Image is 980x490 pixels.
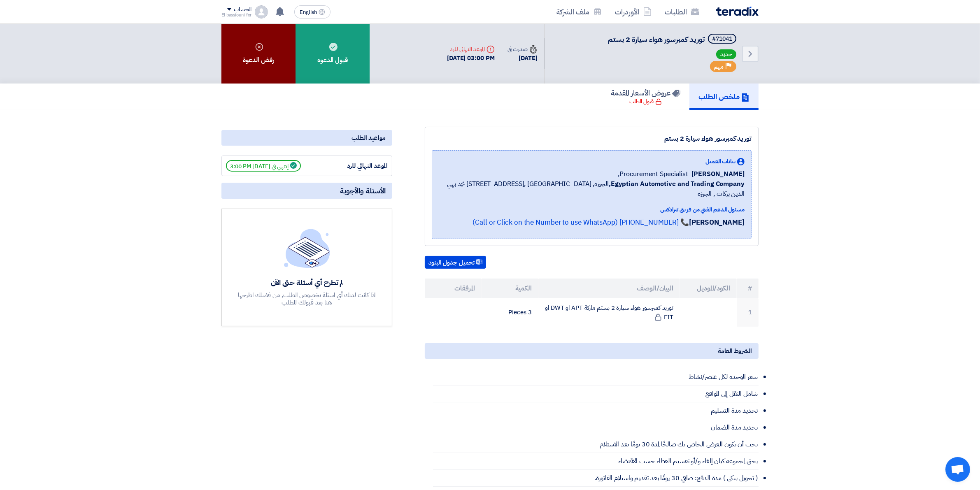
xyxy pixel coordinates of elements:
[433,470,759,487] li: ( تحويل بنكى ) مدة الدفع: صافي 30 يومًا بعد تقديم واستلام الفاتورة.
[425,256,486,269] button: تحميل جدول البنود
[284,229,330,267] img: empty_state_list.svg
[439,179,745,199] span: الجيزة, [GEOGRAPHIC_DATA] ,[STREET_ADDRESS] محمد بهي الدين بركات , الجيزة
[447,53,495,63] div: [DATE] 03:00 PM
[737,298,759,327] td: 1
[300,9,317,15] span: English
[538,298,680,327] td: توريد كمبرسور هواء سيارة 2 بستم ماركة APT او DWT او FIT
[689,84,759,110] a: ملخص الطلب
[482,298,538,327] td: 3 Pieces
[945,457,970,482] a: Open chat
[255,5,268,19] img: profile_test.png
[698,92,750,101] h5: ملخص الطلب
[508,53,538,63] div: [DATE]
[629,98,662,106] div: قبول الطلب
[221,13,251,17] div: El bassiouni for
[433,402,759,419] li: تحديد مدة التسليم
[602,84,689,110] a: عروض الأسعار المقدمة قبول الطلب
[716,49,736,59] span: جديد
[618,169,689,179] span: Procurement Specialist,
[689,217,745,228] strong: [PERSON_NAME]
[234,6,251,13] div: الحساب
[425,279,482,298] th: المرفقات
[718,346,752,355] span: الشروط العامة
[432,134,752,144] div: توريد كمبرسور هواء سيارة 2 بستم
[550,2,608,21] a: ملف الشركة
[508,45,538,53] div: صدرت في
[714,63,724,71] span: مهم
[538,279,680,298] th: البيان/الوصف
[296,24,370,84] div: قبول الدعوه
[482,279,538,298] th: الكمية
[221,24,296,84] div: رفض الدعوة
[737,279,759,298] th: #
[473,217,689,228] a: 📞 [PHONE_NUMBER] (Call or Click on the Number to use WhatsApp)
[326,161,388,171] div: الموعد النهائي للرد
[608,34,738,45] h5: توريد كمبرسور هواء سيارة 2 بستم
[658,2,706,21] a: الطلبات
[226,160,301,172] span: إنتهي في [DATE] 3:00 PM
[716,7,759,16] img: Teradix logo
[433,369,759,385] li: سعر الوحدة لكل عنصر/نشاط
[705,157,736,166] span: بيانات العميل
[447,45,495,53] div: الموعد النهائي للرد
[433,419,759,436] li: تحديد مدة الضمان
[680,279,737,298] th: الكود/الموديل
[609,179,745,189] b: Egyptian Automotive and Trading Company,
[433,453,759,470] li: يحق لمجموعة كيان إلغاء و/أو تقسيم العطاء حسب الاقتضاء
[237,278,377,287] div: لم تطرح أي أسئلة حتى الآن
[611,88,680,98] h5: عروض الأسعار المقدمة
[433,385,759,402] li: شامل النقل إلى المواقع
[340,186,386,195] span: الأسئلة والأجوبة
[712,36,732,42] div: #71041
[221,130,392,146] div: مواعيد الطلب
[237,291,377,306] div: اذا كانت لديك أي اسئلة بخصوص الطلب, من فضلك اطرحها هنا بعد قبولك للطلب
[608,34,705,45] span: توريد كمبرسور هواء سيارة 2 بستم
[691,169,745,179] span: [PERSON_NAME]
[608,2,658,21] a: الأوردرات
[294,5,331,19] button: English
[439,205,745,214] div: مسئول الدعم الفني من فريق تيرادكس
[433,436,759,453] li: يجب أن يكون العرض الخاص بك صالحًا لمدة 30 يومًا بعد الاستلام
